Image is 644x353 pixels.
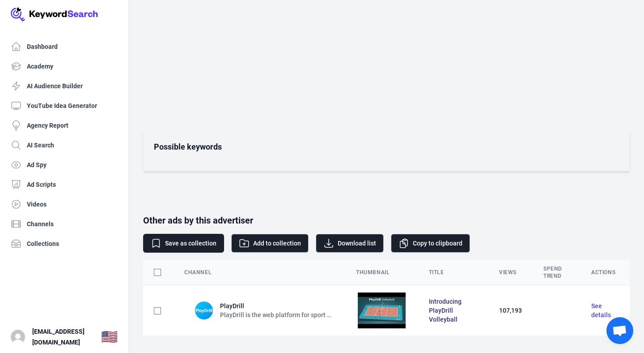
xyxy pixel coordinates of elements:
a: Dashboard [7,38,121,56]
a: Open chat [606,317,633,344]
a: YouTube Idea Generator [7,97,121,115]
a: Agency Report [7,116,121,134]
div: Views [499,269,522,276]
a: AI Search [7,136,121,154]
span: 107,193 [499,307,522,314]
p: PlayDrill is the web platform for sport coaches, trainers and teachers. With PlayDrill you can cr... [220,310,332,319]
div: Thumbnail [356,269,407,276]
span: [EMAIL_ADDRESS][DOMAIN_NAME] [32,326,94,348]
img: Jon Mihalko [11,330,25,344]
a: Ad Scripts [7,176,121,194]
div: PlayDrill [220,301,332,310]
button: Download list [316,234,384,253]
span: See details [591,302,611,319]
input: Toggle Row Selected [154,307,161,314]
span: Introducing PlayDrill Volleyball [429,298,462,323]
button: Copy to clipboard [391,234,470,253]
span: Possible keywords [150,137,623,157]
div: 🇺🇸 [101,329,118,345]
div: Channel [184,269,335,276]
img: default.jpg [356,293,407,328]
a: AI Audience Builder [7,77,121,95]
div: Actions [591,269,619,276]
a: Videos [7,195,121,213]
img: Your Company [11,7,98,22]
a: Ad Spy [7,156,121,174]
button: 🇺🇸 [101,328,118,346]
input: Toggle All Rows Selected [154,269,161,276]
button: Open user button [11,330,25,344]
a: Academy [7,57,121,75]
a: Channels [7,215,121,233]
div: Spend Trend [543,265,570,280]
button: Add to collection [231,234,309,253]
th: Toggle SortBy [488,260,533,285]
h2: Other ads by this advertiser [143,214,630,227]
button: Save as collection [143,234,224,253]
div: Title [429,269,478,276]
a: Collections [7,235,121,253]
